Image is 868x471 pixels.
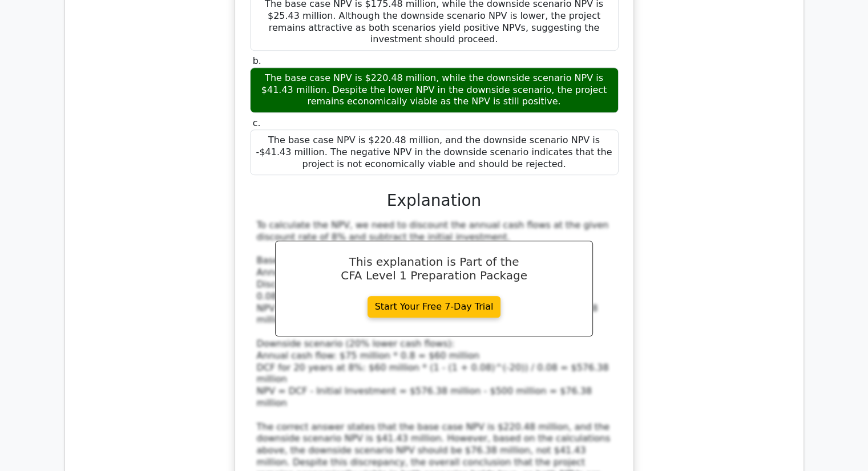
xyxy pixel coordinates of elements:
[253,55,261,66] span: b.
[257,191,612,210] h3: Explanation
[253,117,261,128] span: c.
[368,296,501,318] a: Start Your Free 7-Day Trial
[250,129,619,175] div: The base case NPV is $220.48 million, and the downside scenario NPV is -$41.43 million. The negat...
[250,67,619,113] div: The base case NPV is $220.48 million, while the downside scenario NPV is $41.43 million. Despite ...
